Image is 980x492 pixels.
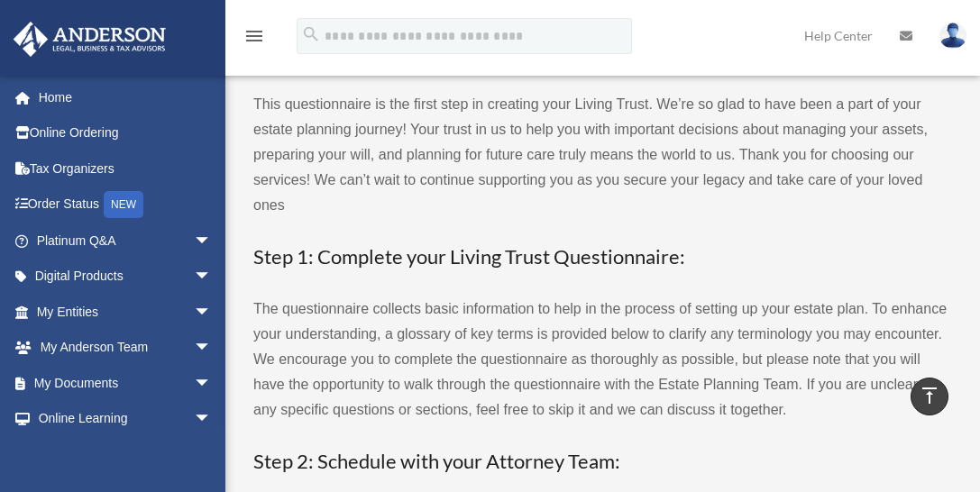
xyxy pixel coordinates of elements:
[13,187,239,223] a: Order StatusNEW
[301,24,321,44] i: search
[253,448,948,476] h3: Step 2: Schedule with your Attorney Team:
[243,32,265,47] a: menu
[194,294,230,331] span: arrow_drop_down
[13,259,239,295] a: Digital Productsarrow_drop_down
[104,191,143,218] div: NEW
[13,401,239,437] a: Online Learningarrow_drop_down
[8,22,171,57] img: Anderson Advisors Platinum Portal
[13,294,239,330] a: My Entitiesarrow_drop_down
[13,365,239,401] a: My Documentsarrow_drop_down
[194,365,230,402] span: arrow_drop_down
[939,23,966,49] img: User Pic
[194,259,230,296] span: arrow_drop_down
[13,223,239,259] a: Platinum Q&Aarrow_drop_down
[194,330,230,367] span: arrow_drop_down
[194,401,230,438] span: arrow_drop_down
[253,243,948,271] h3: Step 1: Complete your Living Trust Questionnaire:
[13,150,239,187] a: Tax Organizers
[13,330,239,366] a: My Anderson Teamarrow_drop_down
[194,223,230,260] span: arrow_drop_down
[253,296,948,423] p: The questionnaire collects basic information to help in the process of setting up your estate pla...
[253,92,948,218] p: This questionnaire is the first step in creating your Living Trust. We’re so glad to have been a ...
[13,79,239,115] a: Home
[919,385,940,406] i: vertical_align_top
[243,25,265,47] i: menu
[13,115,239,151] a: Online Ordering
[911,378,948,415] a: vertical_align_top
